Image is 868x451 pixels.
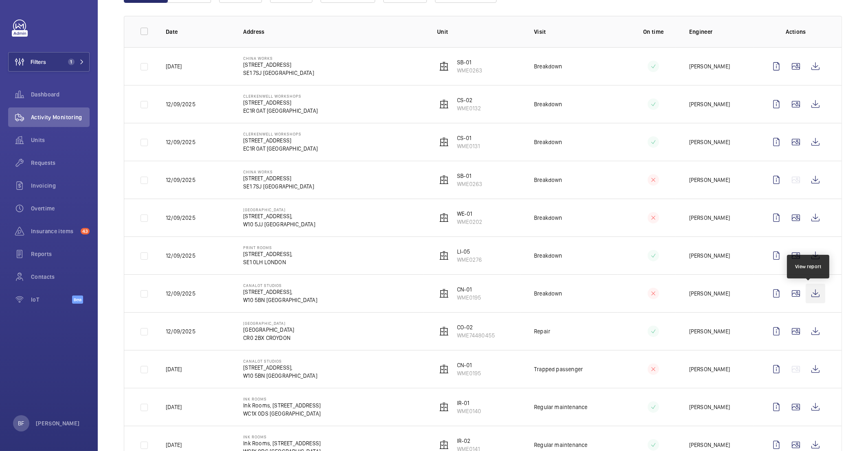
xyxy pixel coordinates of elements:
[166,327,196,335] p: 12/09/2025
[689,138,730,146] p: [PERSON_NAME]
[457,407,481,415] p: WME0140
[243,439,321,447] p: Ink Rooms, [STREET_ADDRESS]
[243,434,321,439] p: Ink Rooms
[166,28,230,36] p: Date
[243,321,294,326] p: [GEOGRAPHIC_DATA]
[243,169,314,174] p: China Works
[689,365,730,373] p: [PERSON_NAME]
[31,159,90,167] span: Requests
[243,207,315,212] p: [GEOGRAPHIC_DATA]
[243,56,314,61] p: China Works
[457,285,481,293] p: CN-01
[457,142,480,150] p: WME0131
[689,100,730,108] p: [PERSON_NAME]
[18,419,24,427] p: BF
[534,327,550,335] p: Repair
[439,289,449,298] img: elevator.svg
[457,361,481,369] p: CN-01
[457,104,481,112] p: WME0132
[243,359,317,363] p: Canalot Studios
[457,247,482,256] p: LI-05
[166,252,196,260] p: 12/09/2025
[31,204,90,212] span: Overtime
[457,180,482,188] p: WME0263
[689,403,730,411] p: [PERSON_NAME]
[439,440,449,450] img: elevator.svg
[243,61,314,69] p: [STREET_ADDRESS]
[31,296,72,304] span: IoT
[457,293,481,302] p: WME0195
[243,250,292,258] p: [STREET_ADDRESS],
[72,296,83,304] span: Beta
[243,409,321,418] p: WC1X 0DS [GEOGRAPHIC_DATA]
[689,441,730,449] p: [PERSON_NAME]
[243,182,314,190] p: SE1 7SJ [GEOGRAPHIC_DATA]
[689,214,730,222] p: [PERSON_NAME]
[166,214,196,222] p: 12/09/2025
[631,28,676,36] p: On time
[767,28,825,36] p: Actions
[31,58,46,66] span: Filters
[689,252,730,260] p: [PERSON_NAME]
[457,256,482,264] p: WME0276
[689,62,730,70] p: [PERSON_NAME]
[243,144,318,153] p: EC1R 0AT [GEOGRAPHIC_DATA]
[243,69,314,77] p: SE1 7SJ [GEOGRAPHIC_DATA]
[457,331,495,339] p: WME74480455
[439,364,449,374] img: elevator.svg
[534,289,563,298] p: Breakdown
[534,62,563,70] p: Breakdown
[457,218,482,226] p: WME0202
[534,214,563,222] p: Breakdown
[439,402,449,412] img: elevator.svg
[439,251,449,261] img: elevator.svg
[166,365,182,373] p: [DATE]
[166,138,196,146] p: 12/09/2025
[166,100,196,108] p: 12/09/2025
[81,228,90,234] span: 43
[243,326,294,334] p: [GEOGRAPHIC_DATA]
[243,107,318,115] p: EC1R 0AT [GEOGRAPHIC_DATA]
[534,252,563,260] p: Breakdown
[457,399,481,407] p: IR-01
[457,66,482,74] p: WME0263
[689,176,730,184] p: [PERSON_NAME]
[243,258,292,266] p: SE1 0LH LONDON
[243,363,317,372] p: [STREET_ADDRESS],
[534,100,563,108] p: Breakdown
[31,227,77,235] span: Insurance items
[36,419,80,427] p: [PERSON_NAME]
[534,403,587,411] p: Regular maintenance
[166,176,196,184] p: 12/09/2025
[31,90,90,99] span: Dashboard
[243,396,321,401] p: Ink Rooms
[795,263,822,270] div: View report
[439,61,449,71] img: elevator.svg
[439,175,449,185] img: elevator.svg
[31,250,90,258] span: Reports
[243,283,317,288] p: Canalot Studios
[534,365,583,373] p: Trapped passenger
[166,289,196,298] p: 12/09/2025
[243,220,315,228] p: W10 5JJ [GEOGRAPHIC_DATA]
[243,131,318,136] p: Clerkenwell Workshops
[31,113,90,121] span: Activity Monitoring
[439,326,449,336] img: elevator.svg
[439,99,449,109] img: elevator.svg
[8,52,90,72] button: Filters1
[243,136,318,144] p: [STREET_ADDRESS]
[31,136,90,144] span: Units
[166,62,182,70] p: [DATE]
[166,441,182,449] p: [DATE]
[457,437,480,445] p: IR-02
[31,273,90,281] span: Contacts
[689,28,754,36] p: Engineer
[689,289,730,298] p: [PERSON_NAME]
[457,172,482,180] p: SB-01
[243,288,317,296] p: [STREET_ADDRESS],
[457,96,481,104] p: CS-02
[243,372,317,380] p: W10 5BN [GEOGRAPHIC_DATA]
[439,213,449,223] img: elevator.svg
[243,28,424,36] p: Address
[243,212,315,220] p: [STREET_ADDRESS],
